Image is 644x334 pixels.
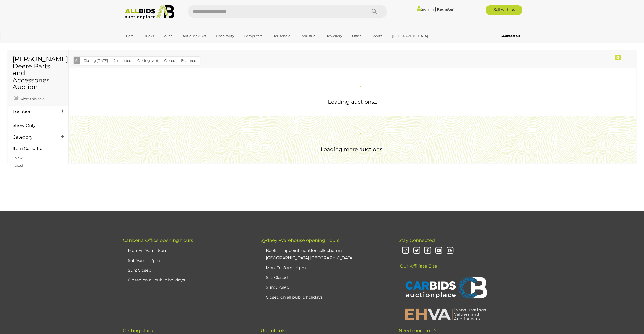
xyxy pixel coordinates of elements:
li: Sat: Closed [265,273,386,283]
i: Twitter [412,246,421,255]
a: Office [349,32,365,40]
a: Hospitality [213,32,237,40]
img: EHVA | Evans Hastings Valuers and Auctioneers [402,308,489,321]
a: Jewellery [323,32,345,40]
li: Mon-Fri: 8am - 4pm [265,263,386,273]
i: Google [445,246,454,255]
span: Our Affiliate Site [399,256,437,269]
i: Facebook [423,246,432,255]
a: Register [437,7,454,12]
button: Just Listed [111,57,135,65]
span: Loading more auctions.. [321,146,384,153]
button: Featured [178,57,200,65]
a: Contact Us [501,33,521,39]
a: [GEOGRAPHIC_DATA] [389,32,431,40]
span: Need more info? [399,328,437,333]
li: Sun: Closed [127,266,248,276]
div: 0 [615,55,621,60]
button: Closed [161,57,178,65]
a: Cars [123,32,137,40]
span: Getting started [123,328,158,333]
a: Used [15,163,23,168]
button: Search [362,5,387,18]
a: Computers [241,32,266,40]
a: Book an appointmentfor collection in [GEOGRAPHIC_DATA] [GEOGRAPHIC_DATA] [266,248,354,260]
span: Canberra Office opening hours [123,238,193,243]
h4: Category [13,135,54,140]
span: Loading auctions... [328,99,377,105]
b: Contact Us [501,34,520,38]
span: Stay Connected [399,238,435,243]
a: Alert this sale [13,95,46,102]
i: Instagram [401,246,410,255]
li: Sun: Closed [265,283,386,293]
h1: [PERSON_NAME] Deere Parts and Accessories Auction [13,56,63,91]
a: Antiques & Art [179,32,209,40]
h4: Show Only [13,123,54,128]
img: CARBIDS Auctionplace [402,271,489,305]
h4: Location [13,109,54,114]
button: Closing [DATE] [80,57,111,65]
h4: Item Condition [13,146,54,151]
a: Sign In [417,7,434,12]
button: All [74,57,81,64]
li: Sat: 9am - 12pm [127,256,248,266]
a: Trucks [140,32,157,40]
u: Book an appointment [266,248,311,253]
a: Industrial [297,32,320,40]
li: Mon-Fri: 9am - 5pm [127,246,248,256]
i: Youtube [434,246,443,255]
li: Closed on all public holidays. [265,293,386,302]
span: | [435,6,436,12]
a: Household [269,32,294,40]
img: Allbids.com.au [122,5,177,19]
a: Wine [160,32,176,40]
a: Sell with us [486,5,522,15]
li: Closed on all public holidays. [127,275,248,285]
span: Useful links [261,328,287,333]
button: Closing Next [134,57,161,65]
a: New [15,156,22,160]
span: Sydney Warehouse opening hours [261,238,339,243]
span: Alert this sale [19,97,44,101]
a: Sports [368,32,385,40]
